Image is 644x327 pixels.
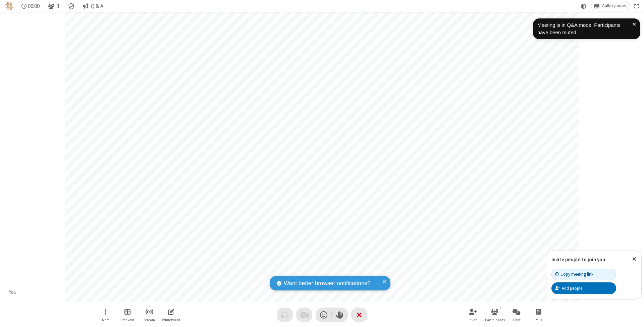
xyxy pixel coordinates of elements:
span: Stream [144,318,155,322]
button: Audio problem - check your Internet connection or call by phone [277,308,293,322]
div: You [7,288,19,296]
span: Whiteboard [162,318,180,322]
span: Polls [535,318,542,322]
button: Invite participants (⌘+Shift+I) [463,305,483,324]
button: Manage Breakout Rooms [117,305,138,324]
div: Meeting is in Q&A mode: Participants have been muted. [537,21,633,37]
span: Chat [513,318,521,322]
button: Close popover [627,251,641,267]
button: Change layout [591,1,629,11]
button: Copy meeting link [551,269,616,280]
button: Open participant list [485,305,505,324]
button: Fullscreen [632,1,642,11]
button: Raise hand [332,308,348,322]
button: Open participant list [45,1,62,11]
button: End or leave meeting [351,308,367,322]
button: Using system theme [578,1,589,11]
button: Add people [551,282,616,294]
span: More [102,318,109,322]
button: Open chat [506,305,527,324]
button: Send a reaction [316,308,332,322]
span: Invite [469,318,477,322]
button: Open poll [528,305,548,324]
span: Participants [485,318,505,322]
div: Copy meeting link [555,271,593,277]
span: Want better browser notifications? [284,279,370,288]
button: Q & A [80,1,106,11]
button: Video [296,308,312,322]
button: Start streaming [139,305,159,324]
div: 1 [497,305,503,311]
span: 1 [57,3,60,9]
button: Open shared whiteboard [161,305,181,324]
span: Gallery view [602,3,626,9]
div: Timer [19,1,43,11]
span: 00:00 [28,3,40,9]
button: Open menu [96,305,116,324]
img: QA Selenium DO NOT DELETE OR CHANGE [5,2,13,10]
span: Breakout [120,318,135,322]
div: Meeting details Encryption enabled [65,1,78,11]
label: Invite people to join you [551,256,605,263]
span: Q & A [91,3,103,9]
